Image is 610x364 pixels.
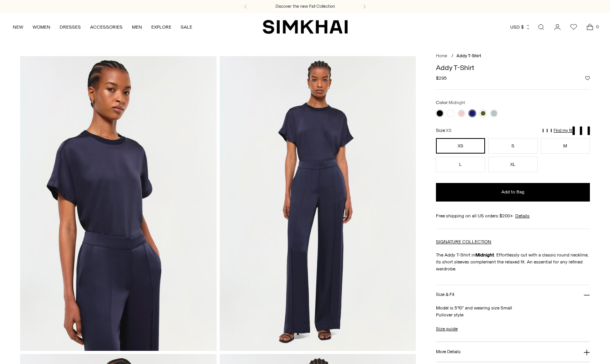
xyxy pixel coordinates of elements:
a: EXPLORE [151,19,171,36]
p: The Addy T-Shirt in . Effortlessly cut with a classic round neckline, its short sleeves complemen... [436,251,590,272]
strong: Midnight [475,252,494,258]
label: Color: [436,99,465,106]
a: Discover the new Fall Collection [275,3,335,10]
span: Midnight [449,100,465,105]
p: Model is 5'10" and wearing size Small Pullover style [436,304,590,318]
button: Add to Wishlist [585,76,590,80]
a: Size guide [436,325,458,332]
img: Addy T-Shirt [20,56,217,350]
span: 0 [594,23,601,30]
button: L [436,157,485,172]
label: Size: [436,127,451,134]
a: ACCESSORIES [90,19,123,36]
button: Add to Bag [436,183,590,202]
span: Add to Bag [501,189,525,195]
button: XS [436,138,485,154]
h3: More Details [436,349,460,354]
a: NEW [13,19,23,36]
a: DRESSES [60,19,81,36]
span: $295 [436,75,447,82]
span: Addy T-Shirt [456,53,481,58]
button: More Details [436,342,590,362]
a: Details [515,212,530,219]
a: MEN [132,19,142,36]
a: Open search modal [533,19,549,35]
a: WOMEN [32,19,50,36]
a: SIMKHAI [263,19,348,34]
a: Open cart modal [582,19,598,35]
a: SALE [181,19,192,36]
a: Home [436,53,447,58]
nav: breadcrumbs [436,53,590,60]
div: / [451,53,453,60]
button: S [488,138,537,154]
h3: Size & Fit [436,292,455,297]
a: SIGNATURE COLLECTION [436,239,491,244]
button: Size & Fit [436,285,590,305]
button: XL [488,157,537,172]
span: XS [446,128,451,133]
a: Go to the account page [550,19,565,35]
button: M [541,138,590,154]
img: Addy T-Shirt [220,56,416,350]
h1: Addy T-Shirt [436,64,590,71]
a: Wishlist [566,19,581,35]
button: USD $ [510,19,531,36]
div: Free shipping on all US orders $200+ [436,212,590,219]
